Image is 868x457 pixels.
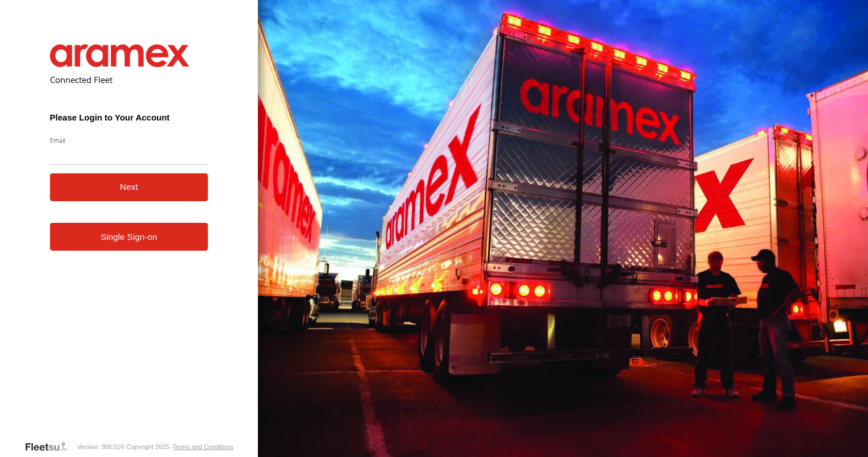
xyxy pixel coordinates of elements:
[50,113,208,122] h3: Please Login to Your Account
[173,443,233,450] a: Terms and Conditions
[77,443,120,450] div: Version: 308.01
[50,44,190,67] img: Aramex
[120,443,233,450] div: © Copyright 2025 -
[50,223,208,251] a: Single Sign-on
[24,441,77,452] a: Visit our Website
[50,74,208,85] h2: Connected Fleet
[50,173,208,201] button: Next
[50,136,208,144] label: Email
